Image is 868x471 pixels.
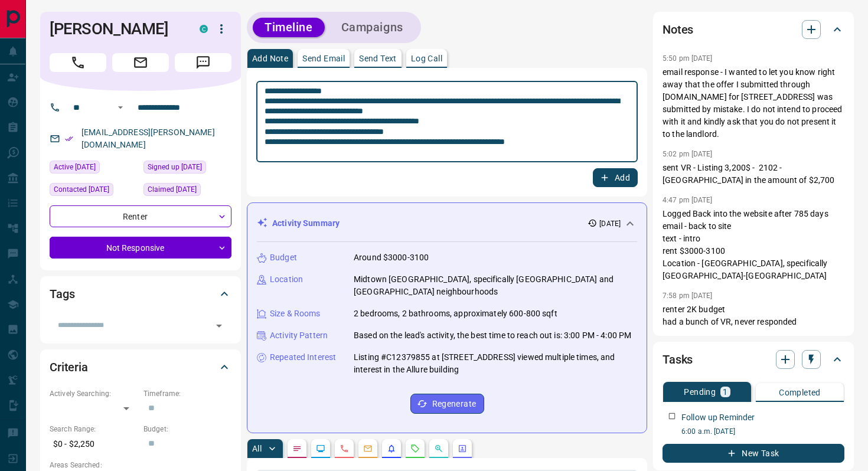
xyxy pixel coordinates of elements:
[81,127,215,149] a: [EMAIL_ADDRESS][PERSON_NAME][DOMAIN_NAME]
[143,388,231,399] p: Timeframe:
[211,318,227,334] button: Open
[272,217,340,230] p: Activity Summary
[257,212,637,234] div: Activity Summary[DATE]
[723,388,727,396] p: 1
[354,273,637,298] p: Midtown [GEOGRAPHIC_DATA], specifically [GEOGRAPHIC_DATA] and [GEOGRAPHIC_DATA] neighbourhoods
[411,54,442,63] p: Log Call
[410,444,420,453] svg: Requests
[387,444,396,453] svg: Listing Alerts
[663,350,693,369] h2: Tasks
[270,351,336,364] p: Repeated Interest
[50,280,231,308] div: Tags
[50,460,231,470] p: Areas Searched:
[663,15,844,44] div: Notes
[143,183,231,199] div: Fri Jan 20 2023
[329,18,415,37] button: Campaigns
[252,54,288,63] p: Add Note
[175,53,231,72] span: Message
[434,444,443,453] svg: Opportunities
[684,388,716,396] p: Pending
[663,20,693,39] h2: Notes
[663,196,713,204] p: 4:47 pm [DATE]
[359,54,397,63] p: Send Text
[148,184,197,195] span: Claimed [DATE]
[354,308,557,320] p: 2 bedrooms, 2 bathrooms, approximately 600-800 sqft
[50,237,231,259] div: Not Responsive
[663,66,844,140] p: email response - I wanted to let you know right away that the offer I submitted through [DOMAIN_N...
[50,19,182,38] h1: [PERSON_NAME]
[593,168,638,187] button: Add
[270,329,328,342] p: Activity Pattern
[681,426,844,437] p: 6:00 a.m. [DATE]
[50,205,231,227] div: Renter
[50,284,74,303] h2: Tags
[50,388,138,399] p: Actively Searching:
[663,292,713,300] p: 7:58 pm [DATE]
[663,54,713,63] p: 5:50 pm [DATE]
[143,424,231,434] p: Budget:
[65,135,73,143] svg: Email Verified
[54,184,109,195] span: Contacted [DATE]
[663,345,844,374] div: Tasks
[663,208,844,282] p: Logged Back into the website after 785 days email - back to site text - intro rent $3000-3100 Loc...
[270,251,297,264] p: Budget
[663,303,844,328] p: renter 2K budget had a bunch of VR, never responded
[54,161,96,173] span: Active [DATE]
[50,53,106,72] span: Call
[50,353,231,381] div: Criteria
[252,444,262,453] p: All
[363,444,373,453] svg: Emails
[410,394,484,414] button: Regenerate
[270,308,321,320] p: Size & Rooms
[253,18,325,37] button: Timeline
[200,25,208,33] div: condos.ca
[50,434,138,454] p: $0 - $2,250
[270,273,303,286] p: Location
[354,351,637,376] p: Listing #C12379855 at [STREET_ADDRESS] viewed multiple times, and interest in the Allure building
[316,444,325,453] svg: Lead Browsing Activity
[340,444,349,453] svg: Calls
[112,53,169,72] span: Email
[354,251,429,264] p: Around $3000-3100
[292,444,302,453] svg: Notes
[50,424,138,434] p: Search Range:
[50,161,138,177] div: Fri Sep 05 2025
[302,54,345,63] p: Send Email
[143,161,231,177] div: Fri Jan 20 2023
[354,329,631,342] p: Based on the lead's activity, the best time to reach out is: 3:00 PM - 4:00 PM
[779,388,821,397] p: Completed
[663,444,844,463] button: New Task
[148,161,202,173] span: Signed up [DATE]
[50,358,88,377] h2: Criteria
[113,100,128,115] button: Open
[458,444,467,453] svg: Agent Actions
[681,411,755,424] p: Follow up Reminder
[50,183,138,199] div: Fri Sep 05 2025
[599,218,621,229] p: [DATE]
[663,150,713,158] p: 5:02 pm [DATE]
[663,162,844,187] p: sent VR - Listing 3,200$ - 2102 - [GEOGRAPHIC_DATA] in the amount of $2,700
